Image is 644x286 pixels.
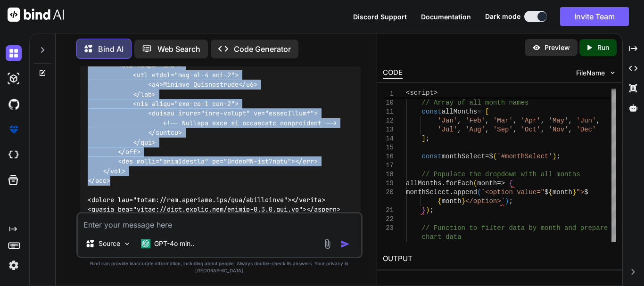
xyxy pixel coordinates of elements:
span: 1 [383,90,394,98]
img: settings [6,257,22,273]
span: ; [429,206,433,214]
p: Code Generator [234,43,291,55]
span: ; [426,135,429,142]
span: . [442,180,446,187]
img: premium [6,122,22,138]
span: , [596,117,600,124]
span: , [457,126,461,133]
div: 20 [383,188,394,197]
span: chart data [422,233,462,241]
img: preview [532,43,541,52]
span: { [438,197,441,205]
span: 'Sep' [493,126,513,133]
span: FileName [576,68,605,78]
div: 15 [383,143,394,152]
span: month [553,188,572,196]
span: `<option value=" [481,188,545,196]
span: , [541,117,545,124]
p: Source [99,239,120,248]
span: ( [493,153,497,160]
span: 'Nov' [549,126,569,133]
img: githubDark [6,96,22,112]
button: Discord Support [353,12,407,22]
button: Documentation [421,12,471,22]
span: => [497,180,505,187]
span: const [422,108,442,115]
span: const [422,153,442,160]
span: < [406,89,410,97]
span: 'Mar' [493,117,513,124]
span: Documentation [421,13,471,21]
span: } [422,206,426,214]
span: , [569,117,572,124]
span: . [449,188,453,196]
div: 10 [383,98,394,107]
span: 'Jan' [438,117,457,124]
span: , [485,126,489,133]
img: Bind AI [8,8,64,22]
img: cloudideIcon [6,147,22,163]
span: $ [545,188,548,196]
span: = [477,108,481,115]
div: 23 [383,224,394,233]
span: 'Aug' [465,126,485,133]
span: = [485,153,489,160]
span: ) [426,206,429,214]
span: // Function to filter data by month and prepare [422,224,608,232]
span: ) [505,197,509,205]
span: monthSelect [406,188,449,196]
div: 14 [383,134,394,143]
span: 'May' [549,117,569,124]
span: 'Jun' [576,117,596,124]
span: $ [584,188,588,196]
span: { [549,188,553,196]
span: [ [485,108,489,115]
div: 19 [383,179,394,188]
span: 'Jul' [438,126,457,133]
span: { [509,180,513,187]
span: 'Apr' [521,117,541,124]
span: ] [422,135,426,142]
div: 17 [383,161,394,170]
p: Run [597,43,609,52]
span: ; [556,153,560,160]
p: Bind AI [98,43,124,55]
div: 24 [383,242,394,251]
div: 22 [383,215,394,224]
span: ( [473,180,477,187]
span: > [434,89,438,97]
p: Preview [545,43,570,52]
h2: OUTPUT [377,248,622,270]
div: 18 [383,170,394,179]
div: CODE [383,67,403,79]
span: ) [553,153,556,160]
span: allMonths [406,180,442,187]
span: ; [509,197,512,205]
img: attachment [322,238,333,249]
span: $ [489,153,493,160]
span: 'Feb' [465,117,485,124]
p: Web Search [157,43,200,55]
span: script [410,89,433,97]
p: Bind can provide inaccurate information, including about people. Always double-check its answers.... [76,260,363,274]
span: , [513,126,517,133]
span: </option>` [465,197,505,205]
img: chevron down [609,69,617,77]
span: } [462,197,465,205]
div: 12 [383,116,394,125]
img: GPT-4o mini [141,239,150,248]
span: month [442,197,462,205]
span: '#monthSelect' [497,153,553,160]
div: 21 [383,206,394,215]
span: , [541,126,545,133]
span: 'Dec' [576,126,596,133]
div: 16 [383,152,394,161]
span: , [457,117,461,124]
img: darkAi-studio [6,71,22,87]
span: 'Oct' [521,126,541,133]
span: , [485,117,489,124]
span: forEach [446,180,473,187]
span: allMonths [442,108,478,115]
span: , [569,126,572,133]
span: Discord Support [353,13,407,21]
